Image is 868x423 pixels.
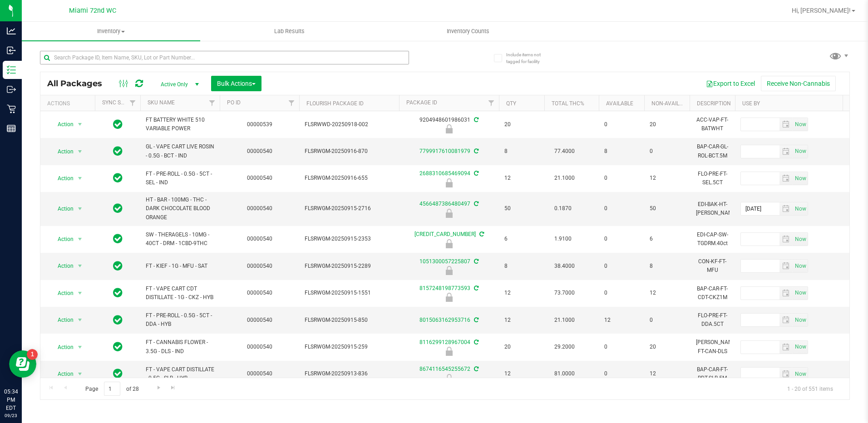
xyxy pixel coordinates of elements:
[504,174,539,182] span: 12
[695,115,730,134] div: ACC-VAP-FT-BATWHT
[104,382,120,396] input: 1
[262,27,317,35] span: Lab Results
[217,80,256,87] span: Bulk Actions
[7,65,16,74] inline-svg: Inventory
[504,235,539,243] span: 6
[113,202,123,215] span: In Sync
[398,178,500,187] div: Newly Received
[148,99,175,106] a: SKU Name
[604,262,639,271] span: 0
[779,172,793,185] span: select
[398,239,500,248] div: Newly Received
[146,196,214,222] span: HT - BAR - 100MG - THC - DARK CHOCOLATE BLOOD ORANGE
[227,99,241,106] a: PO ID
[305,204,394,213] span: FLSRWGM-20250915-2716
[650,262,684,271] span: 8
[305,120,394,129] span: FLSRWWD-20250918-002
[504,289,539,297] span: 12
[504,204,539,213] span: 50
[74,202,86,215] span: select
[506,51,552,65] span: Include items not tagged for facility
[305,316,394,325] span: FLSRWGM-20250915-850
[650,204,684,213] span: 50
[473,258,478,265] span: Sync from Compliance System
[146,143,214,160] span: GL - VAPE CART LIVE ROSIN - 0.5G - BCT - IND
[793,172,808,185] span: Set Current date
[552,100,584,107] a: Total THC%
[793,202,808,215] span: select
[793,118,808,131] span: select
[7,85,16,94] inline-svg: Outbound
[74,341,86,354] span: select
[74,287,86,300] span: select
[146,285,214,302] span: FT - VAPE CART CDT DISTILLATE - 1G - CKZ - HYB
[473,317,478,323] span: Sync from Compliance System
[484,95,499,111] a: Filter
[102,99,137,106] a: Sync Status
[793,286,808,300] span: Set Current date
[74,118,86,131] span: select
[550,260,579,273] span: 38.4000
[473,148,478,154] span: Sync from Compliance System
[606,100,633,107] a: Available
[604,204,639,213] span: 0
[473,285,478,291] span: Sync from Compliance System
[113,260,123,272] span: In Sync
[697,100,731,107] a: Description
[473,339,478,345] span: Sync from Compliance System
[779,287,793,300] span: select
[306,100,364,107] a: Flourish Package ID
[247,205,272,211] a: 00000540
[49,202,74,215] span: Action
[779,260,793,272] span: select
[49,233,74,246] span: Action
[793,233,808,246] span: Set Current date
[419,258,470,265] a: 1051300057225807
[478,231,484,237] span: Sync from Compliance System
[398,209,500,218] div: Launch Hold
[398,374,500,383] div: Launch Hold
[695,199,730,218] div: EDI-BAK-HT-[PERSON_NAME]
[74,145,86,158] span: select
[779,233,793,246] span: select
[793,145,808,158] span: select
[550,145,579,158] span: 77.4000
[779,145,793,158] span: select
[49,287,74,300] span: Action
[113,286,123,299] span: In Sync
[113,314,123,326] span: In Sync
[379,22,557,41] a: Inventory Counts
[695,364,730,384] div: BAP-CAR-FT-BDT-SLB.5M
[47,79,111,89] span: All Packages
[742,100,760,107] a: Use By
[211,76,261,91] button: Bulk Actions
[47,100,91,107] div: Actions
[695,337,730,356] div: [PERSON_NAME]-FT-CAN-DLS
[779,202,793,215] span: select
[7,46,16,55] inline-svg: Inbound
[604,235,639,243] span: 0
[113,145,123,157] span: In Sync
[146,262,214,271] span: FT - KIEF - 1G - MFU - SAT
[200,22,379,41] a: Lab Results
[284,95,299,111] a: Filter
[793,341,808,354] span: select
[793,233,808,246] span: select
[504,316,539,325] span: 12
[113,367,123,380] span: In Sync
[398,266,500,275] div: Newly Received
[779,118,793,131] span: select
[695,169,730,188] div: FLO-PRE-FT-SEL.5CT
[49,118,74,131] span: Action
[651,100,692,107] a: Non-Available
[74,314,86,326] span: select
[247,148,272,154] a: 00000540
[504,147,539,156] span: 8
[146,170,214,187] span: FT - PRE-ROLL - 0.5G - 5CT - SEL - IND
[604,369,639,378] span: 0
[247,290,272,296] a: 00000540
[792,7,851,14] span: Hi, [PERSON_NAME]!
[74,172,86,185] span: select
[419,285,470,291] a: 8157248198773593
